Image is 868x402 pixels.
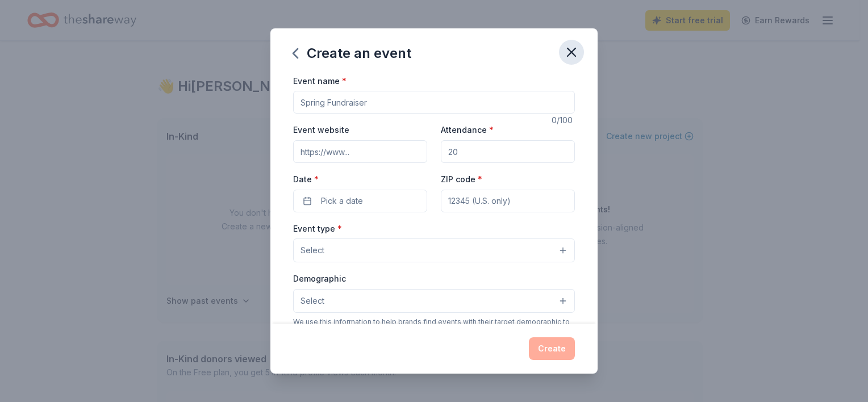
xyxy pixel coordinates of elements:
label: Event type [293,223,342,235]
label: Date [293,174,427,185]
input: Spring Fundraiser [293,91,575,114]
label: Demographic [293,273,346,284]
button: Select [293,238,575,262]
label: Attendance [441,124,494,136]
button: Select [293,289,575,313]
div: Create an event [293,44,411,62]
label: Event website [293,124,349,136]
label: ZIP code [441,174,482,185]
span: Select [301,244,324,257]
button: Pick a date [293,190,427,212]
label: Event name [293,76,347,87]
input: 12345 (U.S. only) [441,190,575,212]
span: Pick a date [321,194,363,208]
span: Select [301,294,324,308]
div: 0 /100 [552,114,575,127]
input: 20 [441,140,575,163]
input: https://www... [293,140,427,163]
div: We use this information to help brands find events with their target demographic to sponsor their... [293,317,575,336]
